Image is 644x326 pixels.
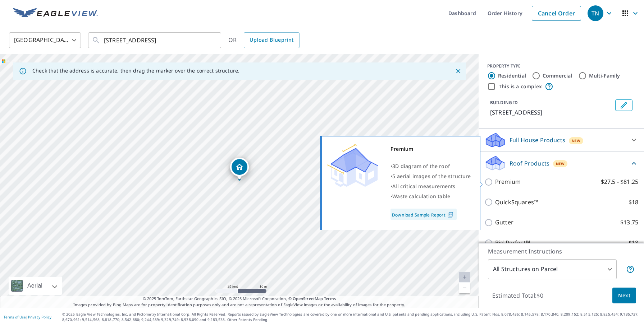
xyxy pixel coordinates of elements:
button: Edit building 1 [615,99,632,111]
img: EV Logo [13,8,98,19]
p: Measurement Instructions [488,247,635,256]
span: New [572,138,581,144]
div: Premium [390,144,471,154]
div: TN [588,5,603,21]
span: New [556,161,565,167]
p: | [4,315,51,319]
div: • [390,171,471,181]
a: OpenStreetMap [293,296,323,301]
p: Gutter [495,218,513,227]
label: This is a complex [499,83,542,90]
span: Upload Blueprint [250,36,293,45]
span: © 2025 TomTom, Earthstar Geographics SIO, © 2025 Microsoft Corporation, © [143,296,336,302]
span: Next [618,291,630,300]
button: Next [612,288,636,304]
p: [STREET_ADDRESS] [490,108,612,117]
a: Download Sample Report [390,209,457,220]
div: Roof ProductsNew [484,155,638,172]
p: Estimated Total: $0 [487,288,549,303]
label: Multi-Family [589,72,620,79]
p: Bid Perfect™ [495,238,530,247]
div: OR [228,32,300,48]
div: • [390,181,471,191]
div: Dropped pin, building 1, Residential property, 3104 Green Ridge St Fort Worth, TX 76133 [230,158,249,180]
button: Close [453,66,463,76]
div: [GEOGRAPHIC_DATA] [9,30,81,50]
div: Aerial [9,277,62,295]
p: Roof Products [510,159,549,168]
img: Premium [328,144,378,187]
p: Premium [495,177,521,186]
label: Commercial [543,72,572,79]
p: Check that the address is accurate, then drag the marker over the correct structure. [32,67,239,74]
span: Waste calculation table [392,193,450,200]
div: All Structures on Parcel [488,259,617,279]
div: Full House ProductsNew [484,131,638,149]
span: Your report will include each building or structure inside the parcel boundary. In some cases, du... [626,265,635,274]
p: Full House Products [510,136,565,144]
p: $13.75 [620,218,638,227]
a: Privacy Policy [28,315,51,320]
div: Aerial [25,277,45,295]
a: Cancel Order [532,6,581,21]
div: • [390,161,471,171]
p: © 2025 Eagle View Technologies, Inc. and Pictometry International Corp. All Rights Reserved. Repo... [62,312,640,322]
span: All critical measurements [392,183,455,190]
div: PROPERTY TYPE [487,63,635,69]
p: $27.5 - $81.25 [601,177,638,186]
a: Upload Blueprint [244,32,299,48]
a: Current Level 20, Zoom In Disabled [459,272,470,283]
label: Residential [498,72,526,79]
a: Terms of Use [4,315,26,320]
a: Terms [324,296,336,301]
span: 3D diagram of the roof [392,163,450,169]
p: $18 [629,238,638,247]
a: Current Level 20, Zoom Out [459,283,470,293]
p: BUILDING ID [490,99,518,106]
span: 5 aerial images of the structure [392,173,471,180]
div: • [390,191,471,201]
input: Search by address or latitude-longitude [104,30,206,50]
p: QuickSquares™ [495,198,538,207]
p: $18 [629,198,638,207]
img: Pdf Icon [446,211,455,218]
